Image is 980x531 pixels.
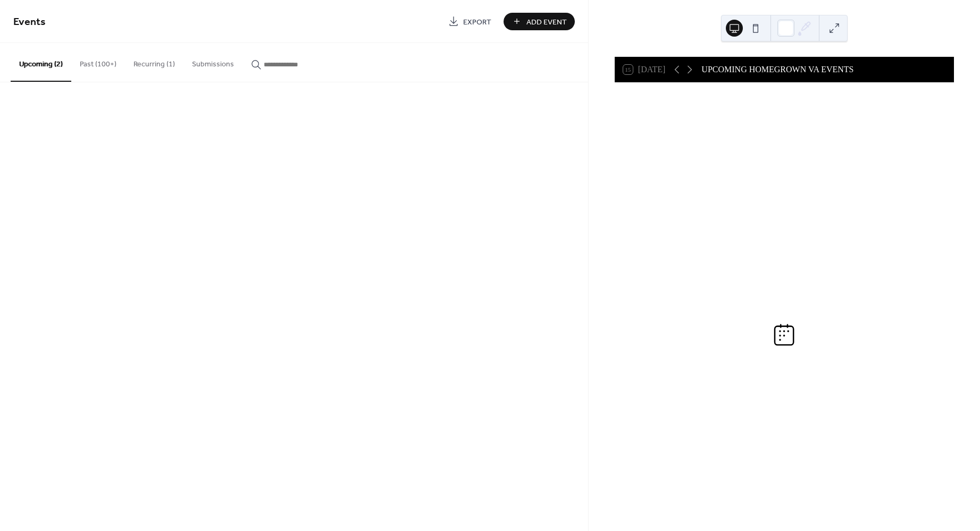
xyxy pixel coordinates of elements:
[526,16,567,28] span: Add Event
[701,63,853,76] div: UPCOMING HOMEGROWN VA EVENTS
[11,43,71,82] button: Upcoming (2)
[504,13,575,30] button: Add Event
[13,12,46,32] span: Events
[463,16,491,28] span: Export
[71,43,125,81] button: Past (100+)
[125,43,183,81] button: Recurring (1)
[440,13,499,30] a: Export
[183,43,242,81] button: Submissions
